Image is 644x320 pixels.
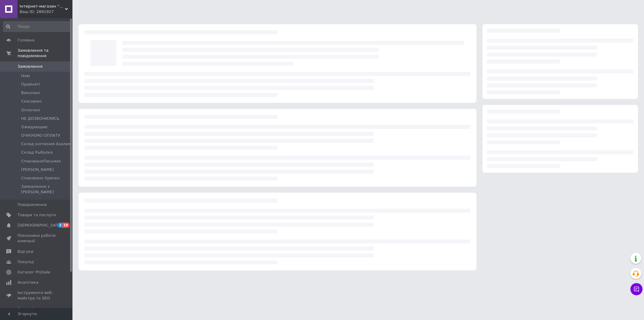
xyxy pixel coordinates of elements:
span: Прийняті [21,82,40,87]
span: Спаковано Хрипко [21,175,59,181]
span: 2 [58,223,62,228]
span: Головна [18,38,34,43]
span: СпакованоПисьмак [21,158,61,164]
span: Замовлення з [PERSON_NAME] [21,184,71,195]
span: Склад Рыбалка [21,150,53,155]
span: Оплачені [21,107,40,113]
button: Чат з покупцем [630,283,642,295]
div: Ваш ID: 2891927 [20,9,72,15]
span: [DEMOGRAPHIC_DATA] [18,223,62,228]
span: Ожидающие [21,124,47,130]
span: Управління сайтом [18,306,56,317]
span: [PERSON_NAME] [21,167,54,172]
span: Товари та послуги [18,212,56,218]
span: Виконані [21,90,40,96]
span: ОЧІКУЄМО ОПЛАТУ [21,133,60,138]
span: Замовлення [18,64,43,69]
span: НЕ ДОЗВОНИЛИСЬ [21,116,59,121]
span: Каталог ProSale [18,269,50,275]
span: Показники роботи компанії [18,233,56,244]
span: Скасовані [21,99,42,104]
span: 19 [62,223,69,228]
span: Аналітика [18,280,38,285]
span: Склад копчения Азалия [21,141,71,147]
span: Покупці [18,259,34,265]
span: Замовлення та повідомлення [18,48,72,59]
input: Пошук [3,21,71,32]
span: Нові [21,73,30,79]
span: Повідомлення [18,202,47,207]
span: Інтернет-магазин "Азалія" [20,4,65,9]
span: Інструменти веб-майстра та SEO [18,290,56,301]
span: Відгуки [18,249,33,254]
